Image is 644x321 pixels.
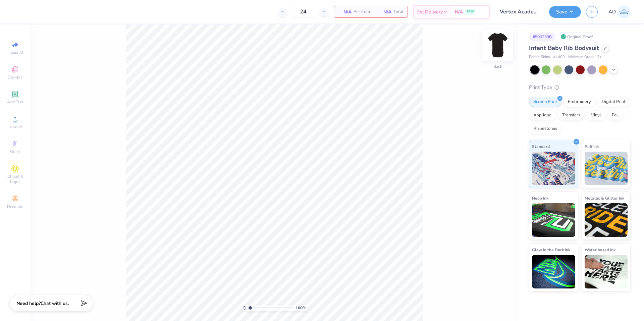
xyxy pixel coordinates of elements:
[618,5,631,18] img: Aldro Dalugdog
[597,97,630,107] div: Digital Print
[290,6,316,18] input: – –
[563,97,595,107] div: Embroidery
[585,203,628,237] img: Metallic & Glitter Ink
[553,54,565,60] span: # 4400
[608,8,616,16] span: AD
[378,8,391,15] span: N/A
[7,99,23,105] span: Add Text
[532,195,548,202] span: Neon Ink
[532,255,575,288] img: Glow in the Dark Ink
[529,124,561,134] div: Rhinestones
[8,124,22,129] span: Upload
[417,8,443,15] span: Est. Delivery
[3,174,27,184] span: Clipart & logos
[529,97,561,107] div: Screen Print
[296,305,306,311] span: 100 %
[608,5,631,18] a: AD
[529,54,550,60] span: Rabbit Skins
[10,149,20,154] span: Greek
[585,246,615,253] span: Water based Ink
[549,6,581,18] button: Save
[493,63,502,69] div: Back
[338,8,352,15] span: N/A
[529,110,556,120] div: Applique
[585,255,628,288] img: Water based Ink
[8,74,22,80] span: Designs
[607,110,623,120] div: Foil
[41,300,69,307] span: Chat with us.
[559,33,596,41] div: Original Proof
[393,8,404,15] span: Total
[585,152,628,185] img: Puff Ink
[532,143,550,150] span: Standard
[467,9,474,14] span: FREE
[558,110,585,120] div: Transfers
[585,195,624,202] span: Metallic & Glitter Ink
[495,5,544,18] input: Untitled Design
[568,54,602,60] span: Minimum Order: 12 +
[585,143,599,150] span: Puff Ink
[529,33,555,41] div: # 506239B
[529,84,631,91] div: Print Type
[16,300,41,307] strong: Need help?
[587,110,605,120] div: Vinyl
[484,32,511,59] img: Back
[532,203,575,237] img: Neon Ink
[529,44,599,52] span: Infant Baby Rib Bodysuit
[354,8,370,15] span: Per Item
[455,8,463,15] span: N/A
[7,204,23,209] span: Decorate
[532,152,575,185] img: Standard
[532,246,570,253] span: Glow in the Dark Ink
[7,50,23,55] span: Image AI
